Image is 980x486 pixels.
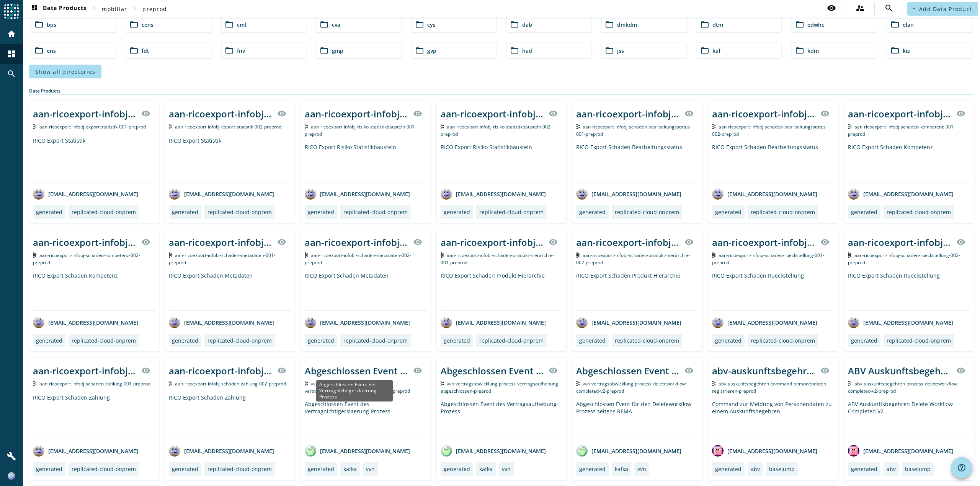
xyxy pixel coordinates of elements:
span: fdt [142,47,149,54]
img: Kafka Topic: aan-ricoexport-infobj-schaden-zahlung-001-preprod [33,381,36,386]
div: generated [579,208,606,216]
span: had [522,47,532,54]
span: Kafka Topic: aan-ricoexport-infobj-risiko-statistikbaustein-001-preprod [305,124,416,137]
span: gmp [332,47,343,54]
span: Data Products [30,4,87,13]
div: aan-ricoexport-infobj-schaden-metadaten-002-_stage_ [305,236,408,249]
span: cys [427,21,436,28]
div: generated [851,465,877,473]
span: elan [903,21,914,28]
div: ABV Auskunftsbegehren Delete Workflow Completed V2 [848,364,952,377]
span: Kafka Topic: aan-ricoexport-infobj-schaden-rueckstellung-002-preprod [848,252,960,266]
span: cva [332,21,340,28]
mat-icon: folder_open [605,46,614,55]
mat-icon: folder_open [34,20,44,29]
div: [EMAIL_ADDRESS][DOMAIN_NAME] [33,188,138,200]
div: replicated-cloud-onprem [887,208,951,216]
img: avatar [712,445,724,457]
mat-icon: visibility [413,237,422,247]
span: dab [522,21,532,28]
div: [EMAIL_ADDRESS][DOMAIN_NAME] [441,188,546,200]
span: preprod [142,5,167,13]
div: [EMAIL_ADDRESS][DOMAIN_NAME] [169,188,274,200]
mat-icon: folder_open [890,20,900,29]
mat-icon: supervisor_account [856,3,865,13]
mat-icon: home [7,29,16,39]
div: abv-auskunftsbegehren-command-personendaten-registrieren-_stage_ [712,364,816,377]
div: [EMAIL_ADDRESS][DOMAIN_NAME] [305,445,410,457]
div: Abgeschlossen Event des Vertragsaufhebung-Prozess [441,364,544,377]
div: aan-ricoexport-infobj-schaden-bearbeitungsstatus-002-_stage_ [712,107,816,120]
span: mobiliar [102,5,127,13]
span: Kafka Topic: aan-ricoexport-infobj-schaden-bearbeitungsstatus-001-preprod [576,124,691,137]
span: jss [617,47,624,54]
mat-icon: folder_open [225,20,234,29]
span: dtm [712,21,723,28]
div: generated [36,208,62,216]
div: RICO Export Statistik [169,137,291,182]
button: Data Products [27,2,90,16]
div: [EMAIL_ADDRESS][DOMAIN_NAME] [848,188,953,200]
mat-icon: visibility [549,366,558,375]
img: Kafka Topic: aan-ricoexport-infobj-schaden-produkt-hierarchie-002-preprod [576,252,580,258]
div: replicated-cloud-onprem [479,337,544,344]
button: Add Data Product [907,2,978,16]
img: Kafka Topic: aan-ricoexport-infobj-schaden-metadaten-002-preprod [305,252,308,258]
div: RICO Export Schaden Metadaten [169,272,291,310]
div: aan-ricoexport-infobj-schaden-metadaten-001-_stage_ [169,236,273,249]
mat-icon: folder_open [890,46,900,55]
div: Abgeschlossen Event für den Deleteworkflow Prozess seitens REMA [576,400,698,439]
mat-icon: dashboard [30,4,39,13]
mat-icon: visibility [684,366,694,375]
mat-icon: add [912,7,916,11]
span: Kafka Topic: aan-ricoexport-infobj-export-statistik-002-preprod [175,124,281,130]
mat-icon: visibility [956,109,965,118]
img: Kafka Topic: aan-ricoexport-infobj-schaden-bearbeitungsstatus-002-preprod [712,124,715,129]
div: RICO Export Schaden Bearbeitungsstatus [576,143,698,182]
mat-icon: visibility [956,366,965,375]
div: generated [36,337,62,344]
mat-icon: folder_open [605,20,614,29]
button: preprod [139,2,170,16]
div: [EMAIL_ADDRESS][DOMAIN_NAME] [848,317,953,328]
mat-icon: visibility [684,237,694,247]
mat-icon: folder_open [510,20,519,29]
div: replicated-cloud-onprem [72,465,136,473]
div: generated [172,208,198,216]
div: aan-ricoexport-infobj-schaden-produkt-hierarchie-001-_stage_ [441,236,544,249]
div: aan-ricoexport-infobj-risiko-statistikbaustein-002-_stage_ [441,107,544,120]
mat-icon: chevron_right [130,4,139,13]
span: Kafka Topic: abv-auskunftsbegehren-command-personendaten-registrieren-preprod [712,380,828,394]
mat-icon: folder_open [795,46,804,55]
span: kaf [712,47,720,54]
img: Kafka Topic: abv-auskunftsbegehren-command-personendaten-registrieren-preprod [712,381,715,386]
img: avatar [441,188,452,200]
div: [EMAIL_ADDRESS][DOMAIN_NAME] [441,445,546,457]
mat-icon: folder_open [129,46,139,55]
div: [EMAIL_ADDRESS][DOMAIN_NAME] [305,317,410,328]
div: replicated-cloud-onprem [751,208,815,216]
button: Show all directories [29,65,101,78]
div: vvn [502,465,511,473]
div: [EMAIL_ADDRESS][DOMAIN_NAME] [712,317,817,328]
img: Kafka Topic: aan-ricoexport-infobj-schaden-zahlung-002-preprod [169,381,172,386]
div: Data Products [29,88,974,94]
div: replicated-cloud-onprem [72,208,136,216]
span: dmkdm [617,21,637,28]
div: abv [751,465,760,473]
div: generated [715,208,742,216]
span: Kafka Topic: vvn-vertragsabwicklung-process-vertragsaufhebung-abgeschlossen-preprod [441,380,560,394]
span: Kafka Topic: abv-auskunftsbegehren-process-deleteworkflow-completed-v2-preprod [848,380,959,394]
div: generated [36,465,62,473]
img: Kafka Topic: aan-ricoexport-infobj-schaden-rueckstellung-002-preprod [848,252,851,258]
mat-icon: folder_open [34,46,44,55]
div: ABV Auskunftsbegehren Delete Workflow Completed V2 [848,400,970,439]
mat-icon: visibility [413,366,422,375]
span: Kafka Topic: aan-ricoexport-infobj-export-statistik-001-preprod [39,124,146,130]
img: Kafka Topic: vvn-vertragsabwicklung-process-deleteworkflow-completed-v2-preprod [576,381,580,386]
div: generated [851,208,877,216]
div: kafka [343,465,357,473]
img: avatar [441,317,452,328]
div: aan-ricoexport-infobj-schaden-bearbeitungsstatus-001-_stage_ [576,107,680,120]
div: [EMAIL_ADDRESS][DOMAIN_NAME] [848,445,953,457]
